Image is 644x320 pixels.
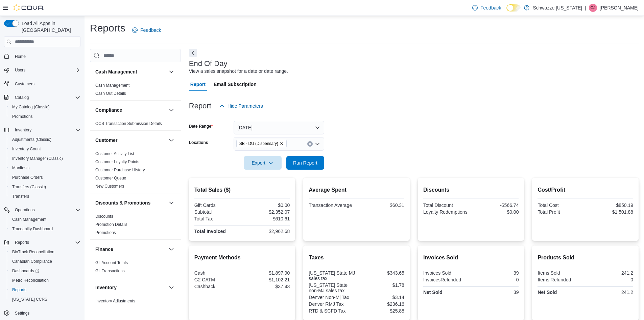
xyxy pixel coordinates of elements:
span: Discounts [95,214,113,219]
div: Cashback [194,284,241,289]
button: Transfers [7,192,83,201]
a: Customer Loyalty Points [95,159,139,164]
span: Traceabilty Dashboard [9,225,80,233]
div: Subtotal [194,209,241,215]
button: Run Report [286,156,324,170]
span: New Customers [95,184,124,189]
div: $2,962.68 [243,229,290,234]
span: Adjustments (Classic) [12,137,51,142]
h3: Compliance [95,107,122,113]
h2: Invoices Sold [423,254,519,262]
button: Compliance [95,107,166,113]
p: Schwazze [US_STATE] [533,4,582,12]
span: CJ [591,4,596,12]
button: Finance [95,246,166,253]
span: Run Report [293,159,317,166]
div: $2,352.07 [243,209,290,215]
button: Users [1,65,83,75]
div: $25.88 [358,308,404,314]
span: Users [12,66,80,74]
span: Purchase Orders [9,173,80,182]
button: Next [189,49,197,57]
a: Canadian Compliance [9,257,55,265]
span: My Catalog (Classic) [12,104,50,110]
h2: Taxes [309,254,404,262]
div: Items Refunded [538,277,584,282]
span: Inventory [15,127,31,133]
a: BioTrack Reconciliation [9,248,57,256]
div: $37.43 [243,284,290,289]
button: Clear input [307,141,313,147]
a: Home [12,52,28,61]
div: Denver RMJ Tax [309,301,355,307]
div: InvoicesRefunded [423,277,470,282]
a: Customers [12,80,37,88]
div: $1,102.21 [243,277,290,282]
span: Inventory Manager (Classic) [9,154,80,163]
a: Reports [9,286,29,294]
button: Discounts & Promotions [167,199,175,207]
span: OCS Transaction Submission Details [95,121,162,126]
div: G2 CATM [194,277,241,282]
span: Promotions [9,112,80,121]
div: Items Sold [538,270,584,276]
span: Settings [15,311,29,316]
div: $850.19 [587,202,633,208]
span: Transfers [12,194,29,199]
button: Reports [12,238,32,247]
div: 241.2 [587,290,633,295]
h3: Finance [95,246,113,253]
span: Canadian Compliance [12,259,52,264]
div: Discounts & Promotions [90,212,181,239]
div: Gift Cards [194,202,241,208]
div: Total Tax [194,216,241,221]
span: Cash Management [12,217,46,222]
h3: Report [189,102,211,110]
span: Inventory [12,126,80,134]
a: Manifests [9,164,32,172]
button: Remove SB - DU (Dispensary) from selection in this group [280,142,284,146]
div: Denver Non-Mj Tax [309,295,355,300]
button: Users [12,66,28,74]
div: 39 [472,270,519,276]
span: My Catalog (Classic) [9,103,80,111]
div: $236.16 [358,301,404,307]
span: Customer Activity List [95,151,134,156]
div: $1,897.90 [243,270,290,276]
label: Locations [189,140,208,145]
a: Dashboards [7,266,83,276]
div: $0.00 [243,202,290,208]
div: 0 [587,277,633,282]
div: $1,501.88 [587,209,633,215]
span: Purchase Orders [12,175,43,180]
div: Transaction Average [309,202,355,208]
span: Promotion Details [95,222,127,227]
span: Reports [9,286,80,294]
a: Promotions [9,112,35,121]
span: Hide Parameters [228,103,263,109]
button: Operations [12,206,38,214]
span: [US_STATE] CCRS [12,297,47,302]
button: My Catalog (Classic) [7,102,83,112]
a: Traceabilty Dashboard [9,225,55,233]
span: BioTrack Reconciliation [9,248,80,256]
a: Customer Purchase History [95,168,145,172]
span: Operations [15,207,35,213]
button: Inventory [95,284,166,291]
button: Adjustments (Classic) [7,135,83,144]
span: Reports [12,238,80,247]
span: Inventory Manager (Classic) [12,156,63,161]
span: Customer Queue [95,175,126,181]
span: Reports [12,287,26,293]
button: BioTrack Reconciliation [7,247,83,257]
span: Promotions [12,114,33,119]
a: Promotions [95,230,116,235]
h3: Customer [95,137,117,144]
span: Inventory Count [9,145,80,153]
span: GL Transactions [95,268,125,274]
span: Customers [15,81,34,87]
button: Catalog [1,93,83,102]
h3: Inventory [95,284,117,291]
button: Inventory [167,283,175,292]
button: Traceabilty Dashboard [7,224,83,234]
